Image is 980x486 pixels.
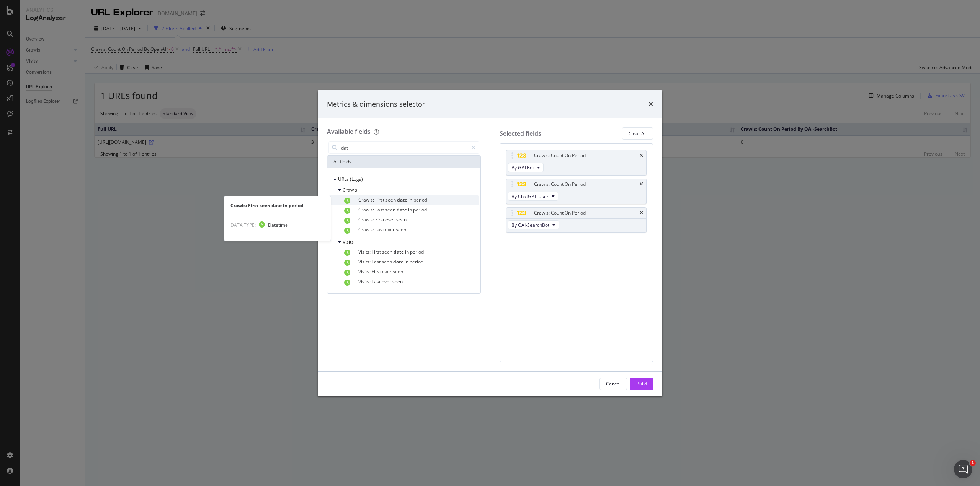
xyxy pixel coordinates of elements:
[382,249,394,255] span: seen
[350,176,363,182] span: (Logs)
[340,142,468,153] input: Search by field name
[405,249,410,255] span: in
[511,164,534,171] span: By GPTBot
[382,258,393,265] span: seen
[954,460,972,478] iframe: Intercom live chat
[358,249,372,255] span: Visits:
[511,222,549,228] span: By OAI-SearchBot
[397,206,408,213] span: date
[358,278,372,285] span: Visits:
[358,226,375,233] span: Crawls:
[372,278,382,285] span: Last
[358,206,375,213] span: Crawls:
[408,197,413,203] span: in
[534,180,586,188] div: Crawls: Count On Period
[508,163,544,172] button: By GPTBot
[385,197,397,203] span: seen
[393,258,405,265] span: date
[640,211,643,215] div: times
[640,182,643,187] div: times
[343,187,357,193] span: Crawls
[375,206,385,213] span: Last
[393,268,403,275] span: seen
[358,268,372,275] span: Visits:
[408,206,413,213] span: in
[970,460,976,466] span: 1
[506,179,647,204] div: Crawls: Count On PeriodtimesBy ChatGPT-User
[375,226,385,233] span: Last
[372,249,382,255] span: First
[327,99,425,109] div: Metrics & dimensions selector
[385,226,396,233] span: ever
[358,197,375,203] span: Crawls:
[397,197,408,203] span: date
[606,380,621,387] div: Cancel
[385,216,396,223] span: ever
[599,378,627,390] button: Cancel
[506,150,647,176] div: Crawls: Count On PeriodtimesBy GPTBot
[375,216,385,223] span: First
[375,197,385,203] span: First
[636,380,647,387] div: Build
[392,278,403,285] span: seen
[372,258,382,265] span: Last
[372,268,382,275] span: First
[534,152,586,159] div: Crawls: Count On Period
[224,202,331,209] div: Crawls: First seen date in period
[534,209,586,217] div: Crawls: Count On Period
[506,207,647,233] div: Crawls: Count On PeriodtimesBy OAI-SearchBot
[358,216,375,223] span: Crawls:
[382,278,392,285] span: ever
[640,153,643,158] div: times
[508,192,558,201] button: By ChatGPT-User
[405,258,410,265] span: in
[630,378,653,390] button: Build
[629,130,647,137] div: Clear All
[338,176,350,182] span: URLs
[410,249,424,255] span: period
[413,206,427,213] span: period
[396,226,406,233] span: seen
[648,99,653,109] div: times
[327,127,371,136] div: Available fields
[343,239,354,245] span: Visits
[413,197,427,203] span: period
[385,206,397,213] span: seen
[410,258,423,265] span: period
[500,129,541,138] div: Selected fields
[318,90,662,396] div: modal
[327,156,480,168] div: All fields
[358,258,372,265] span: Visits:
[622,127,653,140] button: Clear All
[382,268,393,275] span: ever
[394,249,405,255] span: date
[396,216,407,223] span: seen
[511,193,549,200] span: By ChatGPT-User
[508,220,559,229] button: By OAI-SearchBot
